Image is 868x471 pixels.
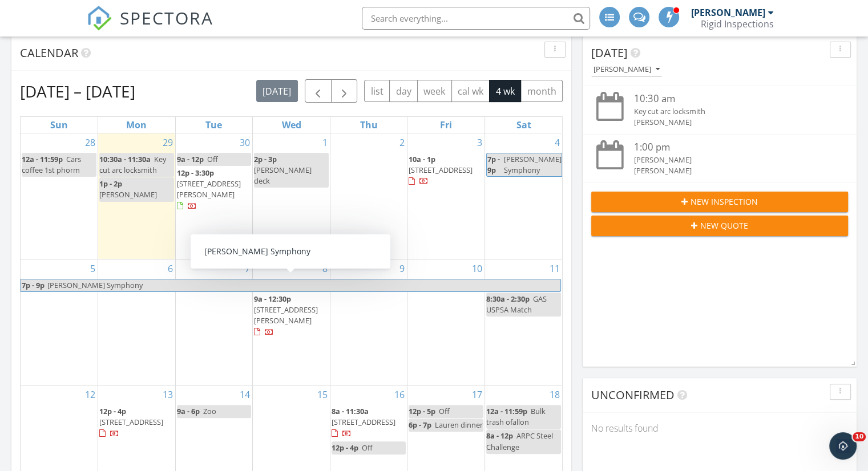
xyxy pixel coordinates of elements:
img: The Best Home Inspection Software - Spectora [87,6,112,31]
span: Cars coffee 1st phorm [22,154,81,175]
span: [STREET_ADDRESS] [409,165,473,175]
button: New Inspection [591,192,848,212]
a: Go to October 18, 2025 [547,385,562,404]
a: Go to October 13, 2025 [160,385,175,404]
a: Go to October 5, 2025 [88,259,98,278]
span: Off [362,442,373,453]
button: day [389,80,418,102]
a: Go to October 10, 2025 [470,259,485,278]
span: 8a - 11:30a [332,406,369,416]
span: GAS USPSA Match [486,294,547,315]
span: 7p - 9p [21,279,45,291]
a: Sunday [48,117,70,133]
a: Monday [124,117,149,133]
span: Off [439,406,450,416]
td: Go to October 10, 2025 [407,259,485,385]
span: 10 [853,432,866,441]
span: SPECTORA [120,6,213,30]
div: No results found [583,413,857,444]
div: [PERSON_NAME] [691,7,765,18]
input: Search everything... [362,7,590,30]
div: [PERSON_NAME] [634,155,827,165]
span: New Quote [700,220,748,232]
button: Next [331,79,358,103]
a: SPECTORA [87,15,213,39]
button: Previous [305,79,332,103]
td: Go to October 7, 2025 [175,259,253,385]
a: Go to October 12, 2025 [83,385,98,404]
button: [DATE] [256,80,298,102]
a: Go to October 3, 2025 [475,133,485,152]
div: Key cut arc locksmith [634,106,827,117]
span: [PERSON_NAME] [99,189,157,200]
button: [PERSON_NAME] [591,62,662,78]
span: 10:30a - 11:30a [99,154,151,164]
span: Calendar [20,45,78,60]
span: 1p - 2p [99,178,122,189]
span: [STREET_ADDRESS][PERSON_NAME] [254,304,318,326]
button: week [417,80,452,102]
span: 12p - 4p [332,442,358,453]
span: [STREET_ADDRESS] [332,417,395,427]
td: Go to October 6, 2025 [98,259,176,385]
div: 1:00 pm [634,140,827,155]
a: 12p - 3:30p [STREET_ADDRESS][PERSON_NAME] [177,167,252,213]
span: 9a - 12p [177,154,204,164]
a: 8a - 11:30a [STREET_ADDRESS] [332,405,406,441]
button: New Quote [591,216,848,236]
a: 8a - 11:30a [STREET_ADDRESS] [332,406,395,438]
a: Go to September 29, 2025 [160,133,175,152]
a: Go to October 2, 2025 [397,133,407,152]
button: 4 wk [489,80,521,102]
a: 12p - 4p [STREET_ADDRESS] [99,405,174,441]
span: 8:30a - 2:30p [486,294,530,304]
span: 10a - 1p [409,154,435,164]
span: 9a - 6p [177,406,200,416]
span: [PERSON_NAME] Symphony [47,280,143,290]
span: [DATE] [591,45,628,60]
td: Go to October 4, 2025 [485,133,562,259]
div: [PERSON_NAME] [634,117,827,128]
td: Go to September 29, 2025 [98,133,176,259]
a: Go to October 17, 2025 [470,385,485,404]
span: 2p - 3p [254,154,277,164]
span: 12p - 5p [409,406,435,416]
a: Go to October 16, 2025 [392,385,407,404]
div: [PERSON_NAME] [594,66,660,74]
a: Go to October 11, 2025 [547,259,562,278]
span: 12p - 4p [99,406,126,416]
td: Go to September 28, 2025 [21,133,98,259]
span: [PERSON_NAME] deck [254,165,312,186]
a: 12p - 3:30p [STREET_ADDRESS][PERSON_NAME] [177,168,241,211]
td: Go to October 8, 2025 [253,259,330,385]
a: 9a - 12:30p [STREET_ADDRESS][PERSON_NAME] [254,293,329,339]
td: Go to September 30, 2025 [175,133,253,259]
span: 9a - 12:30p [254,294,291,304]
td: Go to October 5, 2025 [21,259,98,385]
a: Go to October 6, 2025 [165,259,175,278]
span: Key cut arc locksmith [99,154,166,175]
a: 10a - 1p [STREET_ADDRESS] [409,154,473,186]
a: Go to October 15, 2025 [315,385,330,404]
span: ARPC Steel Challenge [486,431,553,452]
span: 12a - 11:59p [22,154,63,164]
span: Zoo [203,406,216,416]
span: Lauren dinner [435,420,483,430]
a: Saturday [514,117,533,133]
td: Go to October 1, 2025 [253,133,330,259]
div: Rigid Inspections [701,18,774,30]
td: Go to October 2, 2025 [330,133,407,259]
span: Off [207,154,218,164]
td: Go to October 11, 2025 [485,259,562,385]
a: Wednesday [279,117,303,133]
span: 8a - 12p [486,431,513,441]
a: Tuesday [203,117,224,133]
span: 12p - 3:30p [177,168,214,178]
button: month [520,80,563,102]
span: 7p - 9p [487,153,502,176]
span: Unconfirmed [591,387,675,403]
a: Go to October 7, 2025 [243,259,252,278]
span: 6p - 7p [409,420,431,430]
span: [STREET_ADDRESS][PERSON_NAME] [177,178,241,200]
a: Go to September 28, 2025 [83,133,98,152]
